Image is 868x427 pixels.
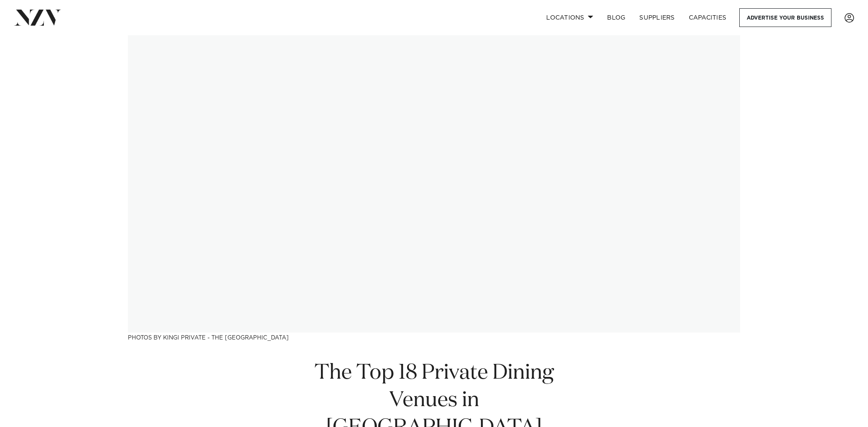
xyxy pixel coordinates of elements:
[600,8,632,27] a: BLOG
[632,8,681,27] a: SUPPLIERS
[128,333,740,342] h3: Photos by kingi Private - The [GEOGRAPHIC_DATA]
[682,8,734,27] a: Capacities
[14,10,61,25] img: nzv-logo.png
[539,8,600,27] a: Locations
[739,8,831,27] a: Advertise your business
